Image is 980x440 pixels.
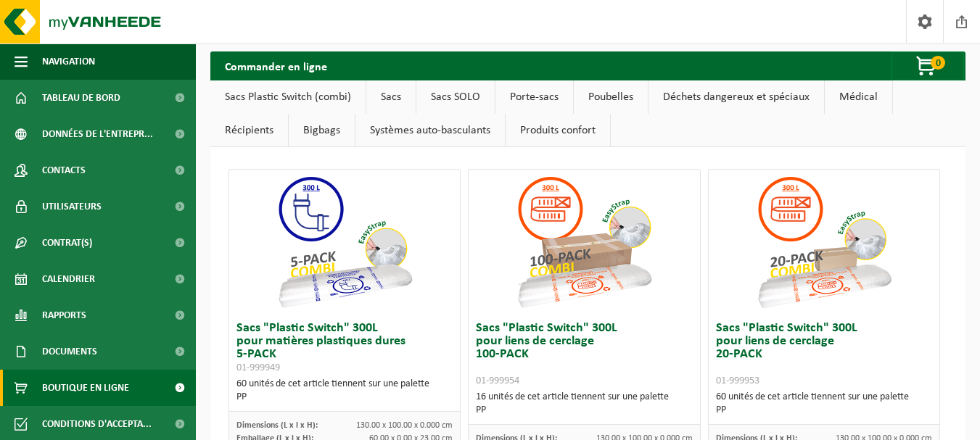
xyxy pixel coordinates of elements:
[272,170,417,315] img: 01-999949
[648,80,824,114] a: Déchets dangereux et spéciaux
[931,56,945,70] span: 0
[42,333,97,370] span: Documents
[42,370,129,406] span: Boutique en ligne
[476,375,519,386] span: 01-999954
[42,116,153,152] span: Données de l'entrepr...
[511,170,656,315] img: 01-999954
[42,80,120,116] span: Tableau de bord
[506,114,610,147] a: Produits confort
[825,80,892,114] a: Médical
[892,51,964,80] button: 0
[476,404,692,417] div: PP
[42,152,86,188] span: Contacts
[236,421,318,430] span: Dimensions (L x l x H):
[42,297,86,333] span: Rapports
[366,80,416,114] a: Sacs
[416,80,495,114] a: Sacs SOLO
[476,322,692,387] h3: Sacs "Plastic Switch" 300L pour liens de cerclage 100-PACK
[476,391,692,417] div: 16 unités de cet article tiennent sur une palette
[210,51,342,80] h2: Commander en ligne
[236,322,453,374] h3: Sacs "Plastic Switch" 300L pour matières plastiques dures 5-PACK
[495,80,573,114] a: Porte-sacs
[716,375,759,386] span: 01-999953
[236,391,453,404] div: PP
[574,80,648,114] a: Poubelles
[42,261,95,297] span: Calendrier
[716,322,932,387] h3: Sacs "Plastic Switch" 300L pour liens de cerclage 20-PACK
[752,170,897,315] img: 01-999953
[236,362,280,373] span: 01-999949
[355,114,505,147] a: Systèmes auto-basculants
[356,421,453,430] span: 130.00 x 100.00 x 0.000 cm
[42,43,95,80] span: Navigation
[716,404,932,417] div: PP
[42,188,102,225] span: Utilisateurs
[210,80,366,114] a: Sacs Plastic Switch (combi)
[42,225,92,261] span: Contrat(s)
[236,378,453,404] div: 60 unités de cet article tiennent sur une palette
[716,391,932,417] div: 60 unités de cet article tiennent sur une palette
[289,114,355,147] a: Bigbags
[210,114,288,147] a: Récipients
